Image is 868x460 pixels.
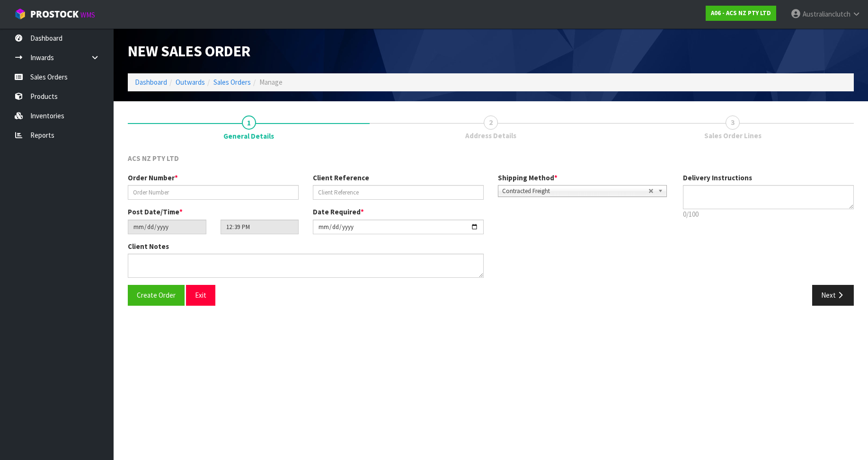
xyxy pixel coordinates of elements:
[176,78,205,87] a: Outwards
[80,10,95,19] small: WMS
[465,131,516,141] span: Address Details
[313,173,369,183] label: Client Reference
[128,41,250,61] span: New Sales Order
[128,154,179,163] span: ACS NZ PTY LTD
[683,209,854,219] p: 0/100
[137,291,176,300] span: Create Order
[812,285,854,305] button: Next
[242,115,256,130] span: 1
[683,173,752,183] label: Delivery Instructions
[128,185,299,200] input: Order Number
[711,9,771,17] strong: A06 - ACS NZ PTY LTD
[502,186,648,197] span: Contracted Freight
[726,115,740,130] span: 3
[14,8,26,20] img: cube-alt.png
[704,131,762,141] span: Sales Order Lines
[128,207,183,217] label: Post Date/Time
[186,285,215,305] button: Exit
[223,131,274,141] span: General Details
[259,78,283,87] span: Manage
[313,207,364,217] label: Date Required
[128,241,169,251] label: Client Notes
[128,146,854,313] span: General Details
[128,285,185,305] button: Create Order
[498,173,558,183] label: Shipping Method
[135,78,167,87] a: Dashboard
[803,9,850,18] span: Australianclutch
[484,115,498,130] span: 2
[213,78,251,87] a: Sales Orders
[313,185,484,200] input: Client Reference
[128,173,178,183] label: Order Number
[30,8,79,20] span: ProStock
